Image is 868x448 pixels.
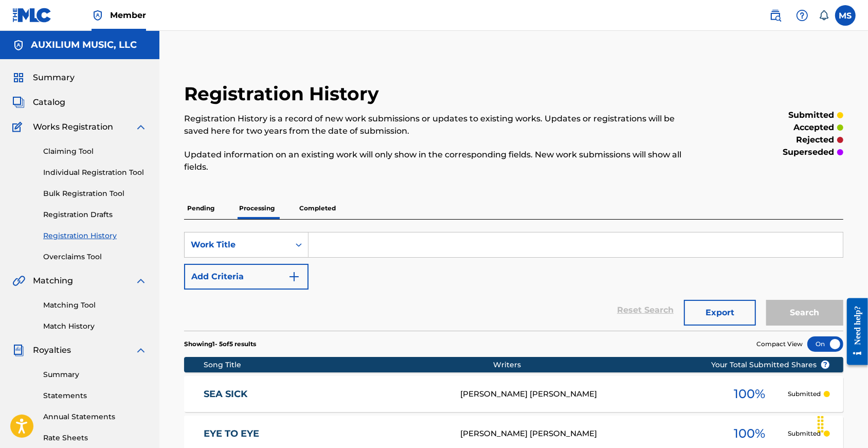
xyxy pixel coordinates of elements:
[840,287,868,376] iframe: Resource Center
[236,198,278,219] p: Processing
[734,424,765,443] span: 100 %
[793,121,834,134] p: accepted
[817,399,868,448] iframe: Chat Widget
[43,433,147,443] a: Rate Sheets
[460,388,711,400] div: [PERSON_NAME] [PERSON_NAME]
[493,360,744,370] div: Writers
[788,109,834,121] p: submitted
[43,209,147,220] a: Registration Drafts
[204,360,493,370] div: Song Title
[788,389,821,399] p: Submitted
[184,232,843,331] form: Search Form
[33,71,75,84] span: Summary
[191,239,283,251] div: Work Title
[796,9,808,22] img: help
[12,39,25,51] img: Accounts
[43,167,147,178] a: Individual Registration Tool
[43,252,147,262] a: Overclaims Tool
[204,428,446,440] a: EYE TO EYE
[33,275,73,287] span: Matching
[33,96,65,109] span: Catalog
[110,9,146,21] span: Member
[31,39,137,51] h5: AUXILIUM MUSIC, LLC
[288,271,300,283] img: 9d2ae6d4665cec9f34b9.svg
[184,339,256,349] p: Showing 1 - 5 of 5 results
[835,5,856,26] div: User Menu
[43,188,147,199] a: Bulk Registration Tool
[43,411,147,422] a: Annual Statements
[135,275,147,287] img: expand
[135,121,147,133] img: expand
[184,149,692,173] p: Updated information on an existing work will only show in the corresponding fields. New work subm...
[765,5,786,26] a: Public Search
[184,264,309,290] button: Add Criteria
[184,82,384,105] h2: Registration History
[204,388,446,400] a: SEA SICK
[184,198,218,219] p: Pending
[135,344,147,356] img: expand
[12,8,52,23] img: MLC Logo
[43,321,147,332] a: Match History
[769,9,782,22] img: search
[821,361,829,369] span: ?
[783,146,834,158] p: superseded
[33,344,71,356] span: Royalties
[788,429,821,438] p: Submitted
[812,409,829,440] div: Drag
[296,198,339,219] p: Completed
[92,9,104,22] img: Top Rightsholder
[12,71,75,84] a: SummarySummary
[792,5,812,26] div: Help
[43,230,147,241] a: Registration History
[12,71,25,84] img: Summary
[734,385,765,403] span: 100 %
[12,344,25,356] img: Royalties
[43,146,147,157] a: Claiming Tool
[796,134,834,146] p: rejected
[184,113,692,137] p: Registration History is a record of new work submissions or updates to existing works. Updates or...
[43,390,147,401] a: Statements
[819,10,829,21] div: Notifications
[756,339,803,349] span: Compact View
[43,300,147,311] a: Matching Tool
[43,369,147,380] a: Summary
[460,428,711,440] div: [PERSON_NAME] [PERSON_NAME]
[12,121,26,133] img: Works Registration
[12,96,65,109] a: CatalogCatalog
[684,300,756,326] button: Export
[711,360,830,370] span: Your Total Submitted Shares
[33,121,113,133] span: Works Registration
[12,275,25,287] img: Matching
[12,96,25,109] img: Catalog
